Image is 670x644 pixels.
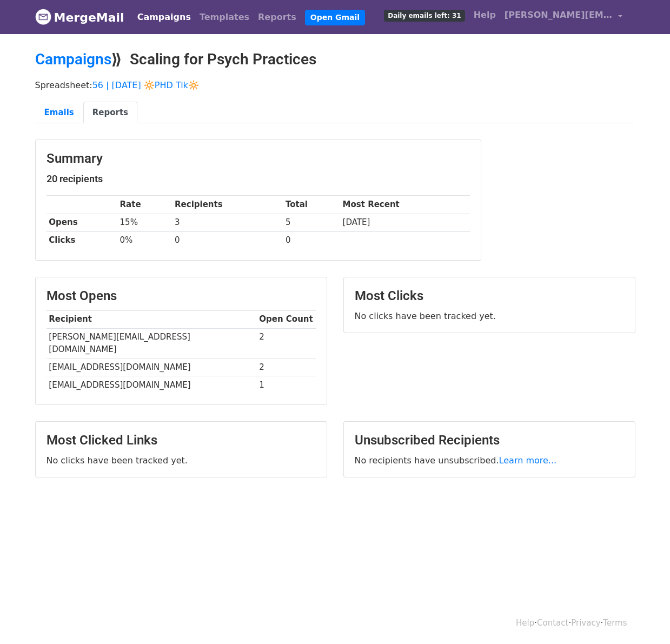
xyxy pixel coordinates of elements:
td: 0 [283,231,340,249]
th: Recipient [47,310,257,328]
a: Reports [254,6,301,28]
a: MergeMail [35,6,124,29]
td: 1 [257,376,316,394]
a: Reports [83,102,137,124]
span: Daily emails left: 31 [384,10,465,22]
th: Clicks [47,231,117,249]
td: [DATE] [340,214,470,231]
h3: Most Opens [47,288,316,304]
th: Rate [117,196,173,214]
h3: Most Clicks [355,288,624,304]
td: 2 [257,328,316,358]
td: 0 [172,231,283,249]
p: No recipients have unsubscribed. [355,455,624,466]
a: Campaigns [133,6,195,28]
th: Open Count [257,310,316,328]
a: Open Gmail [305,10,365,25]
a: Campaigns [35,50,111,68]
h5: 20 recipients [47,173,470,185]
p: No clicks have been tracked yet. [47,455,316,466]
th: Recipients [172,196,283,214]
a: [PERSON_NAME][EMAIL_ADDRESS][DOMAIN_NAME] [500,4,627,30]
td: 0% [117,231,173,249]
p: No clicks have been tracked yet. [355,310,624,322]
a: Help [469,4,500,26]
th: Most Recent [340,196,470,214]
h3: Unsubscribed Recipients [355,433,624,448]
a: Help [516,618,534,628]
a: Terms [603,618,627,628]
a: 56 | [DATE] 🔆PHD Tik🔆 [92,80,199,90]
a: Emails [35,102,83,124]
iframe: Chat Widget [616,592,670,644]
h3: Summary [47,151,470,167]
th: Total [283,196,340,214]
p: Spreadsheet: [35,79,635,91]
td: 15% [117,214,173,231]
img: MergeMail logo [35,9,51,25]
td: [EMAIL_ADDRESS][DOMAIN_NAME] [47,358,257,376]
h3: Most Clicked Links [47,433,316,448]
td: 2 [257,358,316,376]
th: Opens [47,214,117,231]
a: Privacy [571,618,600,628]
td: [EMAIL_ADDRESS][DOMAIN_NAME] [47,376,257,394]
a: Contact [537,618,568,628]
td: 5 [283,214,340,231]
h2: ⟫ Scaling for Psych Practices [35,50,635,69]
td: [PERSON_NAME][EMAIL_ADDRESS][DOMAIN_NAME] [47,328,257,358]
a: Learn more... [499,455,557,466]
span: [PERSON_NAME][EMAIL_ADDRESS][DOMAIN_NAME] [505,9,613,22]
a: Daily emails left: 31 [380,4,469,26]
a: Templates [195,6,254,28]
td: 3 [172,214,283,231]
